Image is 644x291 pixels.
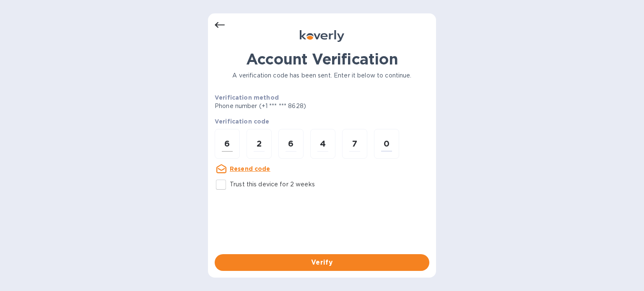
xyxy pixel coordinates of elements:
[215,50,429,68] h1: Account Verification
[215,117,429,126] p: Verification code
[215,94,279,101] b: Verification method
[230,180,315,189] p: Trust this device for 2 weeks
[215,102,370,111] p: Phone number (+1 *** *** 8628)
[221,258,423,268] span: Verify
[215,71,429,80] p: A verification code has been sent. Enter it below to continue.
[215,254,429,271] button: Verify
[230,165,270,172] u: Resend code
